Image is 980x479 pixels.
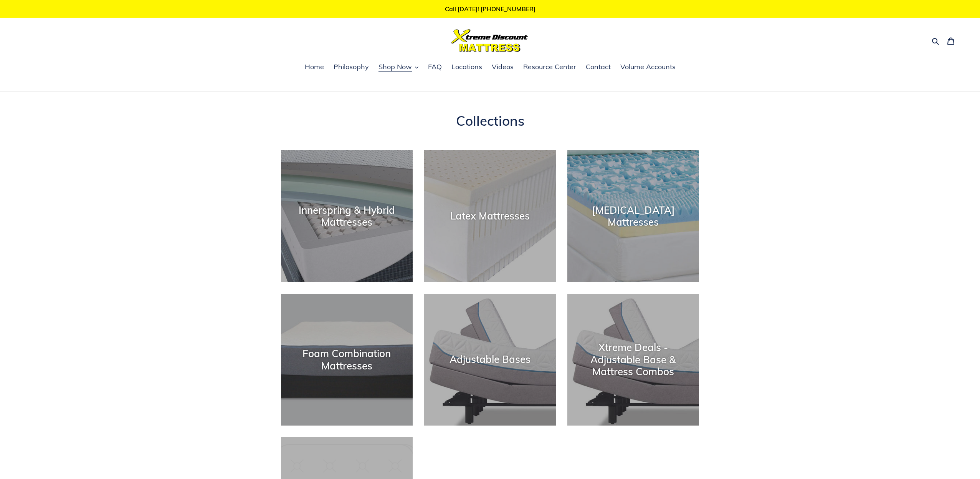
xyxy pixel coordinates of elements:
[305,62,324,72] span: Home
[375,62,422,73] button: Shop Now
[586,62,611,72] span: Contact
[428,62,442,72] span: FAQ
[424,210,556,222] div: Latex Mattresses
[281,204,413,228] div: Innerspring & Hybrid Mattresses
[620,62,676,72] span: Volume Accounts
[492,62,514,72] span: Videos
[451,62,482,72] span: Locations
[567,204,699,228] div: [MEDICAL_DATA] Mattresses
[488,62,517,73] a: Videos
[567,342,699,378] div: Xtreme Deals - Adjustable Base & Mattress Combos
[424,294,556,426] a: Adjustable Bases
[519,62,580,73] a: Resource Center
[281,113,699,129] h1: Collections
[424,150,556,282] a: Latex Mattresses
[582,62,615,73] a: Contact
[330,62,373,73] a: Philosophy
[523,62,576,72] span: Resource Center
[281,348,413,371] div: Foam Combination Mattresses
[424,62,446,73] a: FAQ
[281,294,413,426] a: Foam Combination Mattresses
[616,62,679,73] a: Volume Accounts
[567,294,699,426] a: Xtreme Deals - Adjustable Base & Mattress Combos
[448,62,486,73] a: Locations
[567,150,699,282] a: [MEDICAL_DATA] Mattresses
[424,354,556,366] div: Adjustable Bases
[301,62,328,73] a: Home
[334,62,369,72] span: Philosophy
[451,29,528,52] img: Xtreme Discount Mattress
[378,62,412,72] span: Shop Now
[281,150,413,282] a: Innerspring & Hybrid Mattresses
